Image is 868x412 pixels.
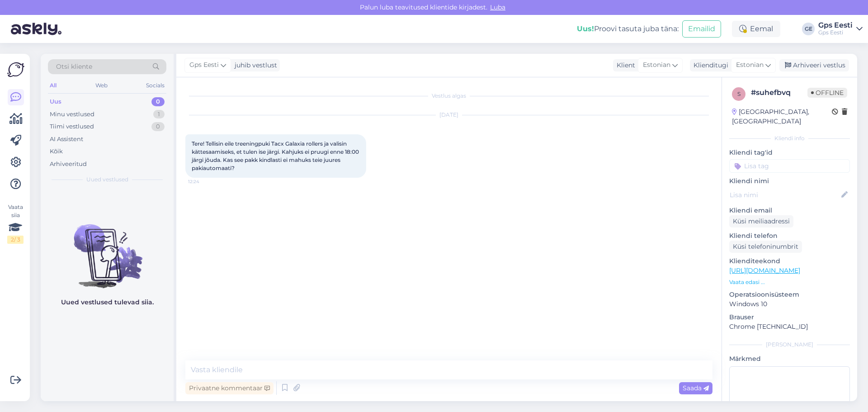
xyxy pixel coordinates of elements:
div: Kõik [50,147,63,156]
span: Luba [487,3,508,11]
div: Küsi meiliaadressi [729,215,793,227]
div: Minu vestlused [50,110,94,119]
span: Offline [807,88,847,98]
div: All [48,80,58,91]
p: Windows 10 [729,299,850,309]
p: Operatsioonisüsteem [729,290,850,299]
div: [PERSON_NAME] [729,341,850,349]
div: Klienditugi [690,61,728,70]
div: Küsi telefoninumbrit [729,241,802,253]
div: Vaata siia [7,203,24,244]
p: Kliendi telefon [729,231,850,241]
span: Estonian [643,60,670,70]
span: Estonian [736,60,764,70]
span: Gps Eesti [189,60,219,70]
b: Uus! [577,24,594,33]
div: Kliendi info [729,134,850,142]
input: Lisa tag [729,159,850,173]
div: 0 [151,97,165,106]
p: Märkmed [729,354,850,364]
div: Klient [613,61,635,70]
div: Arhiveeri vestlus [779,59,849,71]
span: Tere! Tellisin eile treeningpuki Tacx Galaxia rollers ja valisin kättesaamiseks, et tulen ise jär... [192,140,360,171]
span: Uued vestlused [86,175,128,184]
a: Gps EestiGps Eesti [818,22,863,36]
div: Tiimi vestlused [50,122,94,131]
p: Kliendi email [729,206,850,215]
div: Gps Eesti [818,22,853,29]
div: Privaatne kommentaar [185,382,274,394]
div: Eemal [732,21,780,37]
div: 1 [153,110,165,119]
span: Saada [683,384,709,392]
img: No chats [41,208,174,289]
div: # suhefbvq [751,87,807,98]
div: AI Assistent [50,135,83,144]
div: GE [802,23,815,35]
div: Proovi tasuta juba täna: [577,24,679,34]
div: [GEOGRAPHIC_DATA], [GEOGRAPHIC_DATA] [732,107,832,126]
p: Chrome [TECHNICAL_ID] [729,322,850,331]
p: Uued vestlused tulevad siia. [61,298,154,307]
button: Emailid [682,20,721,38]
p: Kliendi nimi [729,176,850,186]
div: Web [94,80,109,91]
div: Socials [144,80,166,91]
div: 2 / 3 [7,236,24,244]
p: Brauser [729,313,850,322]
div: Vestlus algas [185,92,712,100]
div: Uus [50,97,61,106]
span: Otsi kliente [56,62,92,71]
div: Arhiveeritud [50,160,87,169]
p: Kliendi tag'id [729,148,850,157]
span: 12:24 [188,178,222,185]
p: Klienditeekond [729,256,850,266]
div: [DATE] [185,111,712,119]
div: juhib vestlust [231,61,277,70]
div: Gps Eesti [818,29,853,36]
a: [URL][DOMAIN_NAME] [729,266,800,275]
span: s [737,90,741,97]
div: 0 [151,122,165,131]
input: Lisa nimi [730,190,840,200]
img: Askly Logo [7,61,24,78]
p: Vaata edasi ... [729,278,850,286]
